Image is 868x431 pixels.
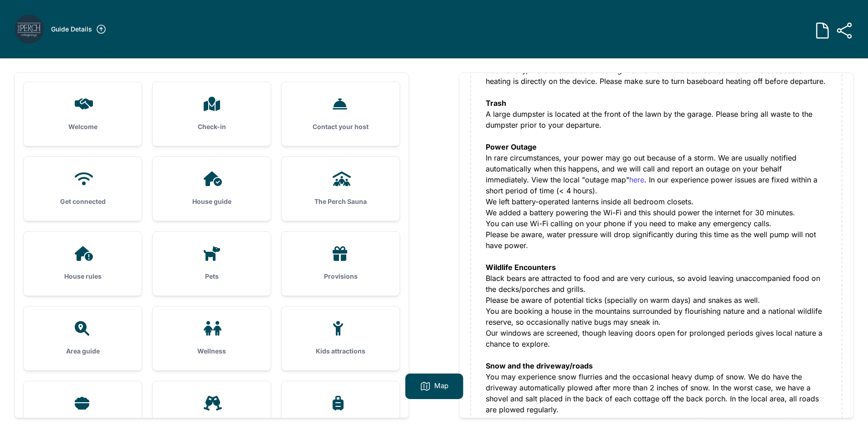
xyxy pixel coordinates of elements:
a: House guide [153,157,271,221]
h3: Pets [167,272,256,281]
a: Pets [153,232,271,296]
h3: Check-in [167,122,256,131]
a: Wellness [153,306,271,370]
h3: House guide [167,197,256,206]
a: Check-in [153,82,271,146]
h3: Get connected [38,197,127,206]
a: Area guide [24,306,142,370]
p: Map [434,381,448,392]
h3: Wellness [167,347,256,356]
a: Get connected [24,157,142,221]
h3: Contact your host [296,122,385,131]
strong: Power Outage [486,142,537,151]
h3: Area guide [38,347,127,356]
a: Contact your host [282,82,400,146]
a: Guide Details [51,24,107,35]
img: lbscve6jyqy4usxktyb5b1icebv1 [15,15,44,44]
h3: House rules [38,272,127,281]
a: Provisions [282,232,400,296]
h3: Guide Details [51,25,92,34]
h3: Welcome [38,122,127,131]
h3: The Perch Sauna [296,197,385,206]
h3: Kids attractions [296,347,385,356]
a: The Perch Sauna [282,157,400,221]
a: here [629,175,644,184]
a: Welcome [24,82,142,146]
h3: Provisions [296,272,385,281]
a: Kids attractions [282,306,400,370]
strong: Snow and the driveway/roads [486,361,593,370]
strong: Trash [486,99,506,108]
a: House rules [24,232,142,296]
strong: Wildlife Encounters [486,263,556,272]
